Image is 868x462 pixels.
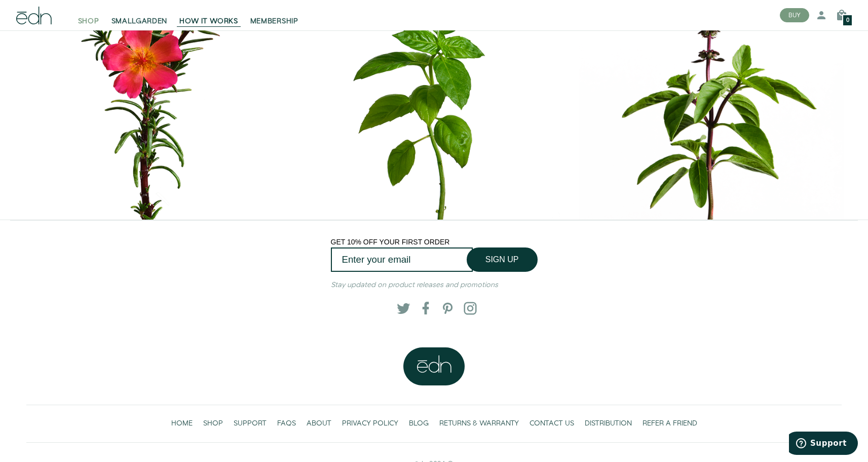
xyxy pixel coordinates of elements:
[198,413,228,434] a: SHOP
[331,238,450,246] span: GET 10% OFF YOUR FIRST ORDER
[277,418,296,429] span: FAQS
[780,8,809,22] button: BUY
[331,247,473,271] input: Enter your email
[789,432,858,457] iframe: Opens a widget where you can find more information
[530,418,574,429] span: CONTACT US
[173,4,244,26] a: HOW IT WORKS
[434,413,524,434] a: RETURNS & WARRANTY
[403,413,434,434] a: BLOG
[331,280,498,290] em: Stay updated on product releases and promotions
[467,247,538,272] button: SIGN UP
[524,413,579,434] a: CONTACT US
[342,418,398,429] span: PRIVACY POLICY
[439,418,519,429] span: RETURNS & WARRANTY
[301,413,336,434] a: ABOUT
[846,18,849,23] span: 0
[272,413,301,434] a: FAQS
[72,4,105,26] a: SHOP
[203,418,223,429] span: SHOP
[179,16,238,26] span: HOW IT WORKS
[228,413,272,434] a: SUPPORT
[336,413,403,434] a: PRIVACY POLICY
[307,418,331,429] span: ABOUT
[111,16,168,26] span: SMALLGARDEN
[244,4,305,26] a: MEMBERSHIP
[409,418,429,429] span: BLOG
[78,16,99,26] span: SHOP
[637,413,702,434] a: REFER A FRIEND
[171,418,193,429] span: HOME
[643,418,697,429] span: REFER A FRIEND
[585,418,632,429] span: DISTRIBUTION
[250,16,298,26] span: MEMBERSHIP
[579,413,637,434] a: DISTRIBUTION
[166,413,198,434] a: HOME
[105,4,174,26] a: SMALLGARDEN
[234,418,267,429] span: SUPPORT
